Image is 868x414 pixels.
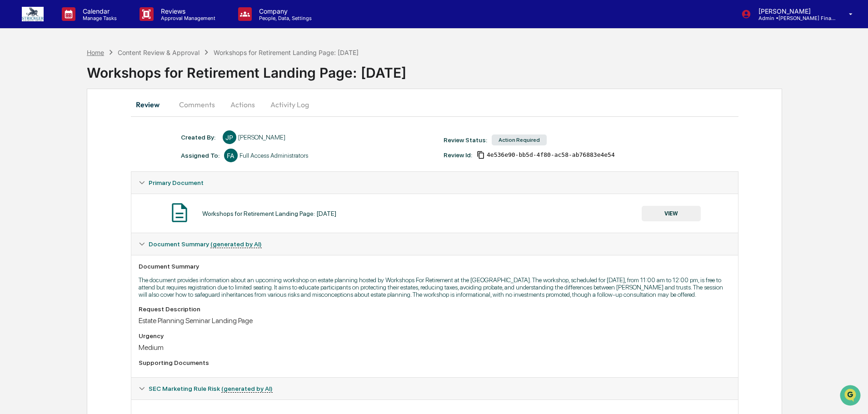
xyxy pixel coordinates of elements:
[181,152,219,159] div: Assigned To:
[149,240,262,248] span: Document Summary
[139,332,731,339] div: Urgency
[149,179,204,186] span: Primary Document
[87,49,104,56] div: Home
[139,263,731,270] div: Document Summary
[487,151,615,159] span: 4e536e90-bb5d-4f80-ac58-ab76883e4e54
[149,385,273,392] span: SEC Marketing Rule Risk
[139,316,731,325] div: Estate Planning Seminar Landing Page
[444,136,487,144] div: Review Status:
[751,15,836,21] p: Admin • [PERSON_NAME] Financial Group
[263,94,316,115] button: Activity Log
[139,305,731,313] div: Request Description
[118,49,200,56] div: Content Review & Approval
[154,7,220,15] p: Reviews
[62,169,116,185] a: 🗄️Attestations
[168,201,191,224] img: Document Icon
[9,77,165,92] p: How can we help?
[477,151,485,159] span: Copy Id
[221,385,273,393] u: (generated by AI)
[154,15,220,21] p: Approval Management
[155,130,165,141] button: Start new chat
[5,186,61,203] a: 🔎Data Lookup
[181,134,218,141] div: Created By: ‎ ‎
[22,7,44,21] img: logo
[131,172,738,194] div: Primary Document
[223,130,236,144] div: JP
[75,173,113,182] span: Attestations
[224,149,238,162] div: FA
[9,191,16,198] div: 🔎
[131,378,738,399] div: SEC Marketing Rule Risk (generated by AI)
[642,206,701,221] button: VIEW
[131,233,738,255] div: Document Summary (generated by AI)
[87,57,868,81] div: Workshops for Retirement Landing Page: [DATE]
[202,210,336,217] div: Workshops for Retirement Landing Page: [DATE]
[5,169,62,185] a: 🖐️Preclearance
[139,276,731,298] p: The document provides information about an upcoming workshop on estate planning hosted by Worksho...
[492,135,547,145] div: Action Required
[31,128,149,137] div: Start new chat
[9,174,16,181] div: 🖐️
[31,137,115,144] div: We're available if you need us!
[238,134,285,141] div: [PERSON_NAME]
[131,255,738,377] div: Document Summary (generated by AI)
[18,190,57,199] span: Data Lookup
[751,7,836,15] p: [PERSON_NAME]
[75,7,121,15] p: Calendar
[239,152,308,159] div: Full Access Administrators
[839,384,863,409] iframe: Open customer support
[66,174,73,181] div: 🗄️
[444,151,472,159] div: Review Id:
[75,15,121,21] p: Manage Tasks
[214,49,359,56] div: Workshops for Retirement Landing Page: [DATE]
[139,359,731,366] div: Supporting Documents
[222,94,263,115] button: Actions
[18,173,59,182] span: Preclearance
[90,212,110,219] span: Pylon
[131,94,172,115] button: Review
[131,94,738,115] div: secondary tabs example
[252,15,316,21] p: People, Data, Settings
[139,343,731,352] div: Medium
[172,94,222,115] button: Comments
[210,240,262,248] u: (generated by AI)
[9,128,25,144] img: 1746055101610-c473b297-6a78-478c-a979-82029cc54cd1
[131,194,738,233] div: Primary Document
[64,212,110,219] a: Powered byPylon
[9,50,27,68] img: Greenboard
[252,7,316,15] p: Company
